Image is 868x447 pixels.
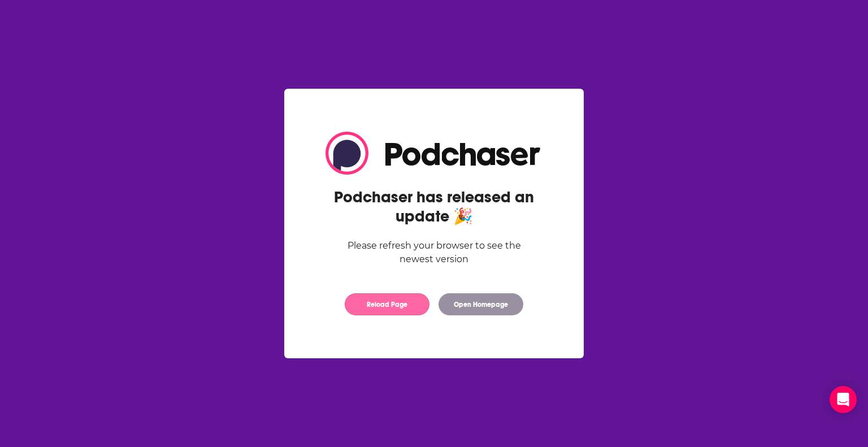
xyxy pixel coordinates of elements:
[830,386,857,413] div: Open Intercom Messenger
[439,293,523,315] button: Open Homepage
[325,132,542,175] img: Logo
[325,239,542,266] div: Please refresh your browser to see the newest version
[345,293,429,315] button: Reload Page
[325,188,542,226] h2: Podchaser has released an update 🎉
